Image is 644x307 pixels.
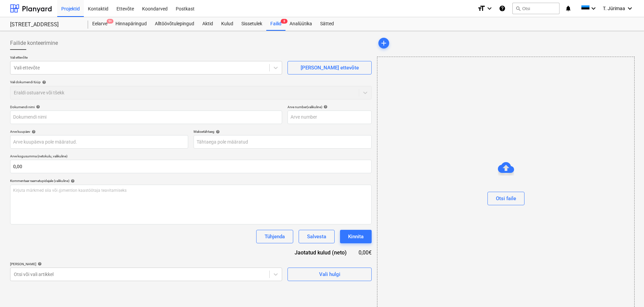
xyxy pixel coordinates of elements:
button: Vali hulgi [287,268,372,281]
div: [PERSON_NAME] ettevõte [301,63,359,72]
div: Arve number (valikuline) [287,105,372,109]
div: 0,00€ [358,249,372,256]
div: Kommentaar raamatupidajale (valikuline) [10,179,372,183]
span: help [36,262,42,266]
a: Aktid [198,17,217,31]
a: Sissetulek [237,17,266,31]
span: help [214,130,220,134]
button: [PERSON_NAME] ettevõte [287,61,372,74]
div: [PERSON_NAME] [10,262,282,266]
p: Arve kogusumma (netokulu, valikuline) [10,154,372,160]
div: Dokumendi nimi [10,105,282,109]
span: help [41,80,46,84]
iframe: Chat Widget [610,275,644,307]
button: Tühjenda [256,230,293,243]
div: Kinnita [348,232,364,241]
div: Vali hulgi [319,270,340,279]
div: Failid [266,17,285,31]
div: Otsi faile [496,194,516,203]
input: Dokumendi nimi [10,111,282,124]
div: Eelarve [88,17,111,31]
div: Vali dokumendi tüüp [10,80,372,84]
span: add [380,39,388,47]
button: Salvesta [299,230,335,243]
a: Sätted [316,17,338,31]
input: Arve number [287,111,372,124]
div: Salvesta [307,232,326,241]
div: Maksetähtaeg [194,129,372,134]
a: Eelarve9+ [88,17,111,31]
span: help [322,105,328,109]
a: Hinnapäringud [111,17,151,31]
div: Arve kuupäev [10,129,188,134]
span: Failide konteerimine [10,39,58,47]
input: Tähtaega pole määratud [194,135,372,149]
span: help [69,179,75,183]
div: Jaotatud kulud (neto) [284,249,358,256]
span: 9+ [107,19,113,24]
button: Kinnita [340,230,372,243]
span: help [30,130,36,134]
a: Failid8 [266,17,285,31]
span: 8 [281,19,287,24]
a: Alltöövõtulepingud [151,17,198,31]
div: Tühjenda [265,232,285,241]
a: Analüütika [285,17,316,31]
input: Arve kuupäeva pole määratud. [10,135,188,149]
div: [STREET_ADDRESS] [10,21,80,28]
button: Otsi faile [487,192,524,205]
span: help [35,105,40,109]
a: Kulud [217,17,237,31]
p: Vali ettevõte [10,55,282,61]
input: Arve kogusumma (netokulu, valikuline) [10,160,372,173]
